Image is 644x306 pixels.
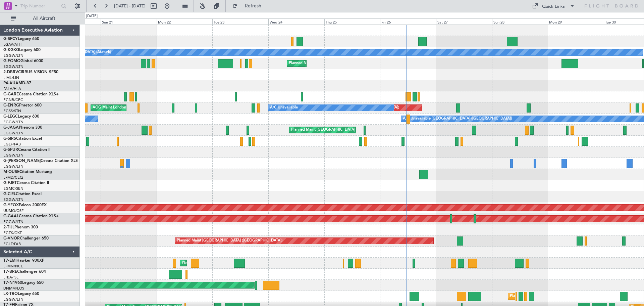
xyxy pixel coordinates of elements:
[3,225,38,229] a: 2-TIJLPhenom 300
[3,297,23,302] a: EGGW/LTN
[3,148,50,152] a: G-SPURCessna Citation II
[3,115,39,119] a: G-LEGCLegacy 600
[3,70,18,74] span: 2-DBRV
[17,16,71,21] span: All Aircraft
[270,103,298,113] div: A/C Unavailable
[289,58,394,69] div: Planned Maint [GEOGRAPHIC_DATA] ([GEOGRAPHIC_DATA])
[3,192,42,196] a: G-CIELCitation Excel
[3,164,23,169] a: EGGW/LTN
[492,18,548,25] div: Sun 28
[3,37,39,41] a: G-SPCYLegacy 650
[3,48,41,52] a: G-KGKGLegacy 600
[3,142,21,147] a: EGLF/FAB
[3,208,23,213] a: UUMO/OSF
[3,203,19,207] span: G-YFOX
[3,214,59,218] a: G-GAALCessna Citation XLS+
[3,292,18,296] span: LX-TRO
[3,37,18,41] span: G-SPCY
[3,126,42,130] a: G-JAGAPhenom 300
[3,203,47,207] a: G-YFOXFalcon 2000EX
[7,13,73,24] button: All Aircraft
[3,70,58,74] a: 2-DBRVCIRRUS VISION SF50
[3,120,23,125] a: EGGW/LTN
[3,81,18,85] span: P4-AUA
[3,286,24,291] a: DNMM/LOS
[3,281,22,285] span: T7-N1960
[3,159,78,163] a: G-[PERSON_NAME]Cessna Citation XLS
[86,13,98,19] div: [DATE]
[268,18,324,25] div: Wed 24
[3,197,23,202] a: EGGW/LTN
[403,114,512,124] div: A/C Unavailable [GEOGRAPHIC_DATA] ([GEOGRAPHIC_DATA])
[3,59,43,63] a: G-FOMOGlobal 6000
[157,18,213,25] div: Mon 22
[3,186,23,191] a: EGMC/SEN
[3,214,19,218] span: G-GAAL
[3,153,23,158] a: EGGW/LTN
[3,175,23,180] a: LFMD/CEQ
[3,181,49,185] a: G-FJETCessna Citation II
[3,219,23,224] a: EGGW/LTN
[3,42,21,47] a: LGAV/ATH
[114,3,146,9] span: [DATE] - [DATE]
[3,259,44,263] a: T7-EMIHawker 900XP
[3,64,23,69] a: EGGW/LTN
[3,97,23,102] a: EGNR/CEG
[3,131,23,136] a: EGGW/LTN
[3,264,23,269] a: LFMN/NCE
[3,115,18,119] span: G-LEGC
[3,92,19,96] span: G-GARE
[3,103,42,107] a: G-ENRGPraetor 600
[3,148,18,152] span: G-SPUR
[3,53,23,58] a: EGGW/LTN
[93,103,168,113] div: AOG Maint London ([GEOGRAPHIC_DATA])
[3,108,21,114] a: EGSS/STN
[20,1,59,11] input: Trip Number
[324,18,380,25] div: Thu 25
[3,75,19,80] a: LIML/LIN
[101,18,157,25] div: Sun 21
[3,170,52,174] a: M-OUSECitation Mustang
[3,159,41,163] span: G-[PERSON_NAME]
[529,1,578,11] button: Quick Links
[3,292,39,296] a: LX-TROLegacy 650
[3,103,19,107] span: G-ENRG
[3,192,16,196] span: G-CIEL
[229,1,269,11] button: Refresh
[3,270,46,274] a: T7-BREChallenger 604
[380,18,436,25] div: Fri 26
[3,236,49,241] a: G-VNORChallenger 650
[436,18,492,25] div: Sat 27
[3,270,17,274] span: T7-BRE
[239,4,267,8] span: Refresh
[182,258,246,268] div: Planned Maint [GEOGRAPHIC_DATA]
[548,18,604,25] div: Mon 29
[212,18,268,25] div: Tue 23
[177,236,282,246] div: Planned Maint [GEOGRAPHIC_DATA] ([GEOGRAPHIC_DATA])
[3,275,18,280] a: LTBA/ISL
[3,86,21,91] a: FALA/HLA
[3,281,44,285] a: T7-N1960Legacy 650
[3,225,14,229] span: 2-TIJL
[3,137,42,141] a: G-SIRSCitation Excel
[291,125,397,135] div: Planned Maint [GEOGRAPHIC_DATA] ([GEOGRAPHIC_DATA])
[3,81,31,85] a: P4-AUAMD-87
[3,236,20,241] span: G-VNOR
[3,181,17,185] span: G-FJET
[3,242,21,247] a: EGLF/FAB
[3,92,59,96] a: G-GARECessna Citation XLS+
[3,137,16,141] span: G-SIRS
[510,291,615,301] div: Planned Maint [GEOGRAPHIC_DATA] ([GEOGRAPHIC_DATA])
[542,3,565,10] div: Quick Links
[3,259,16,263] span: T7-EMI
[3,126,19,130] span: G-JAGA
[3,48,19,52] span: G-KGKG
[3,59,20,63] span: G-FOMO
[3,230,22,235] a: EGTK/OXF
[3,170,19,174] span: M-OUSE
